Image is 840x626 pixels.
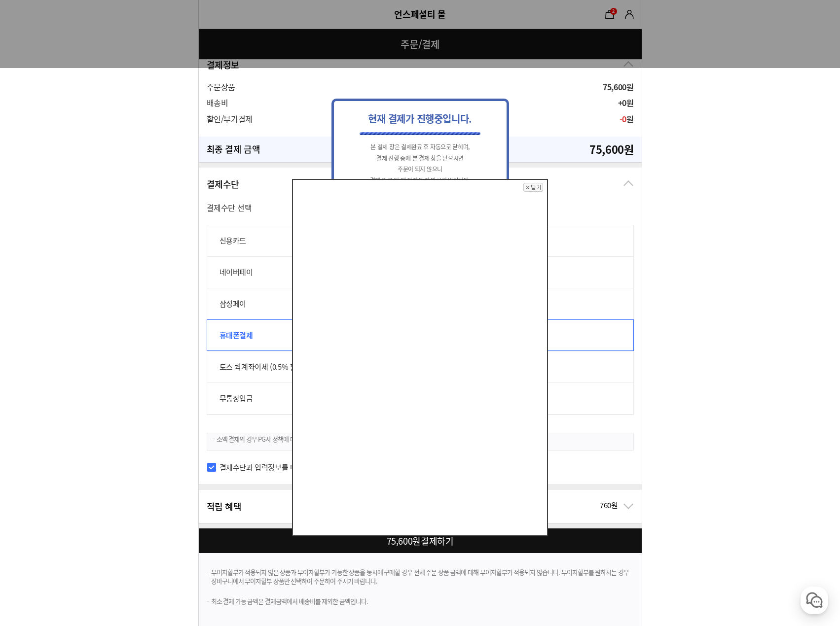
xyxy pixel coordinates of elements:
a: 설정 [127,313,189,337]
span: 설정 [152,327,164,335]
a: 대화 [65,313,127,337]
img: 닫기 [523,183,543,192]
span: 홈 [31,327,37,335]
a: 홈 [3,313,65,337]
span: 대화 [90,328,102,336]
